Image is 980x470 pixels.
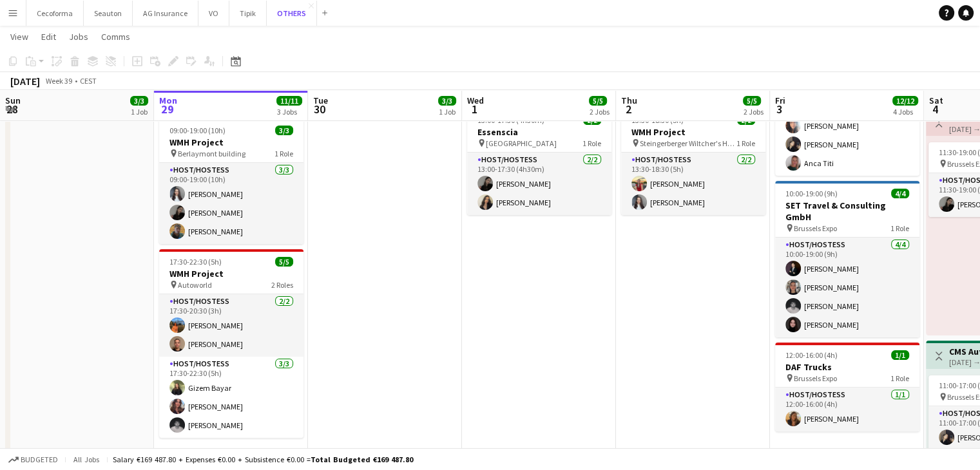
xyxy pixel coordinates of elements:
app-card-role: Host/Hostess2/217:30-20:30 (3h)[PERSON_NAME][PERSON_NAME] [159,294,303,357]
span: Berlaymont building [178,149,245,158]
span: 29 [157,102,177,117]
button: Seauton [84,1,133,26]
span: 2 [619,102,637,117]
app-card-role: Host/Hostess4/410:00-19:00 (9h)[PERSON_NAME][PERSON_NAME][PERSON_NAME][PERSON_NAME] [775,238,919,337]
div: 2 Jobs [590,107,610,117]
span: Sun [5,95,21,106]
app-job-card: 17:30-22:30 (5h)5/5WMH Project Autoworld2 RolesHost/Hostess2/217:30-20:30 (3h)[PERSON_NAME][PERSO... [159,249,303,438]
app-job-card: In progress09:00-19:00 (10h)3/3WMH Project Berlaymont building1 RoleHost/Hostess3/309:00-19:00 (1... [159,108,303,244]
span: 3/3 [275,126,293,135]
span: 5/5 [589,96,607,106]
span: Jobs [69,31,88,42]
span: 1 Role [736,138,755,148]
h3: DAF Trucks [775,361,919,373]
span: Autoworld [178,280,212,290]
span: 1 Role [890,223,909,233]
app-card-role: Host/Hostess2/213:30-18:30 (5h)[PERSON_NAME][PERSON_NAME] [621,153,765,215]
app-job-card: 10:00-19:00 (9h)4/4SET Travel & Consulting GmbH Brussels Expo1 RoleHost/Hostess4/410:00-19:00 (9h... [775,181,919,337]
app-card-role: Host/Hostess2/213:00-17:30 (4h30m)[PERSON_NAME][PERSON_NAME] [467,153,611,215]
span: Total Budgeted €169 487.80 [311,455,413,464]
div: [DATE] [10,75,40,88]
button: Tipik [229,1,267,26]
span: 12/12 [892,96,918,106]
div: Salary €169 487.80 + Expenses €0.00 + Subsistence €0.00 = [113,455,413,464]
span: Fri [775,95,785,106]
span: 3 [773,102,785,117]
app-job-card: 12:00-16:00 (4h)1/1DAF Trucks Brussels Expo1 RoleHost/Hostess1/112:00-16:00 (4h)[PERSON_NAME] [775,343,919,431]
div: CEST [80,76,97,86]
span: Wed [467,95,484,106]
span: 17:30-22:30 (5h) [169,257,222,267]
span: Week 39 [43,76,75,86]
span: 1 Role [274,149,293,158]
app-card-role: Host/Hostess3/309:00-19:00 (10h)[PERSON_NAME][PERSON_NAME][PERSON_NAME] [159,163,303,244]
h3: Essenscia [467,126,611,138]
span: 3/3 [438,96,456,106]
h3: WMH Project [159,136,303,148]
a: Jobs [64,28,93,45]
app-job-card: 13:30-18:30 (5h)2/2WMH Project Steingerberger Wiltcher's Hotel1 RoleHost/Hostess2/213:30-18:30 (5... [621,108,765,215]
a: View [5,28,34,45]
app-card-role: Host/Hostess3/309:00-17:00 (8h)[PERSON_NAME][PERSON_NAME]Anca Titi [775,95,919,176]
span: Steingerberger Wiltcher's Hotel [640,138,736,148]
span: Tue [313,95,328,106]
div: 1 Job [439,107,456,117]
button: Budgeted [6,453,60,467]
span: 4/4 [891,189,909,198]
button: OTHERS [267,1,317,26]
span: Sat [929,95,943,106]
div: 4 Jobs [893,107,918,117]
button: Cecoforma [26,1,84,26]
h3: WMH Project [621,126,765,138]
span: Budgeted [21,455,58,464]
h3: SET Travel & Consulting GmbH [775,200,919,223]
button: AG Insurance [133,1,198,26]
span: 12:00-16:00 (4h) [785,350,838,360]
span: 3/3 [130,96,148,106]
span: 4 [927,102,943,117]
a: Comms [96,28,135,45]
span: Edit [41,31,56,42]
span: 11/11 [276,96,302,106]
a: Edit [36,28,61,45]
span: Comms [101,31,130,42]
button: VO [198,1,229,26]
span: 5/5 [275,257,293,267]
span: 09:00-19:00 (10h) [169,126,226,135]
span: All jobs [71,455,102,464]
app-card-role: Host/Hostess3/317:30-22:30 (5h)Gizem Bayar[PERSON_NAME][PERSON_NAME] [159,357,303,438]
span: 10:00-19:00 (9h) [785,189,838,198]
span: 1 [465,102,484,117]
span: 5/5 [743,96,761,106]
span: Mon [159,95,177,106]
div: 3 Jobs [277,107,302,117]
span: View [10,31,28,42]
div: 1 Job [131,107,148,117]
div: 2 Jobs [744,107,764,117]
span: 1 Role [582,138,601,148]
span: [GEOGRAPHIC_DATA] [486,138,557,148]
span: 1 Role [890,373,909,383]
span: 30 [311,102,328,117]
span: Brussels Expo [794,223,837,233]
span: 2 Roles [271,280,293,290]
span: Thu [621,95,637,106]
span: 1/1 [891,350,909,360]
app-job-card: 13:00-17:30 (4h30m)2/2Essenscia [GEOGRAPHIC_DATA]1 RoleHost/Hostess2/213:00-17:30 (4h30m)[PERSON_... [467,108,611,215]
span: Brussels Expo [794,373,837,383]
h3: WMH Project [159,268,303,279]
app-card-role: Host/Hostess1/112:00-16:00 (4h)[PERSON_NAME] [775,388,919,431]
span: 28 [3,102,21,117]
